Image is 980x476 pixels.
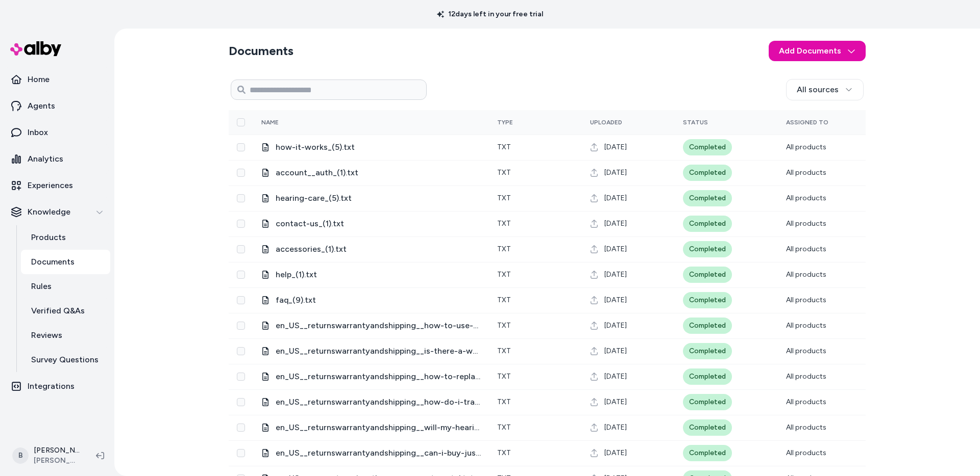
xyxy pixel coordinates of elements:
[6,439,88,472] button: B[PERSON_NAME][PERSON_NAME]
[34,456,80,466] span: [PERSON_NAME]
[276,243,481,255] span: accessories_(1).txt
[10,41,61,56] img: alby Logo
[31,256,75,268] p: Documents
[786,168,826,177] span: All products
[604,346,627,356] span: [DATE]
[786,372,826,381] span: All products
[261,218,481,230] div: contact-us_(1).txt
[28,206,70,218] p: Knowledge
[21,225,110,250] a: Products
[261,243,481,255] div: accessories_(1).txt
[786,143,826,151] span: All products
[21,274,110,299] a: Rules
[237,194,245,202] button: Select row
[683,368,732,385] div: Completed
[497,270,511,279] span: txt
[786,423,826,432] span: All products
[4,120,110,145] a: Inbox
[497,296,511,304] span: txt
[786,79,864,100] button: All sources
[31,280,52,293] p: Rules
[604,397,627,407] span: [DATE]
[31,354,99,366] p: Survey Questions
[683,343,732,359] div: Completed
[276,447,481,459] span: en_US__returnswarrantyandshipping__can-i-buy-just-one-hearing-aid.txt
[237,424,245,432] button: Select row
[604,422,627,433] span: [DATE]
[786,245,826,253] span: All products
[276,345,481,357] span: en_US__returnswarrantyandshipping__is-there-a-way-to-expedite-my-order.txt
[237,398,245,406] button: Select row
[497,168,511,177] span: txt
[786,194,826,202] span: All products
[786,119,828,126] span: Assigned To
[683,445,732,461] div: Completed
[604,142,627,152] span: [DATE]
[261,345,481,357] div: en_US__returnswarrantyandshipping__is-there-a-way-to-expedite-my-order.txt
[683,119,708,126] span: Status
[497,245,511,253] span: txt
[604,372,627,382] span: [DATE]
[497,143,511,151] span: txt
[604,270,627,280] span: [DATE]
[261,269,481,281] div: help_(1).txt
[261,421,481,434] div: en_US__returnswarrantyandshipping__will-my-hearing-aids-arrive-in-time-for-orientation-what-if-th...
[276,371,481,383] span: en_US__returnswarrantyandshipping__how-to-replace-broken-lost-or-damaged-parts.txt
[28,126,48,139] p: Inbox
[237,143,245,151] button: Select row
[497,219,511,228] span: txt
[769,41,866,61] button: Add Documents
[497,119,513,126] span: Type
[237,271,245,279] button: Select row
[497,372,511,381] span: txt
[604,193,627,203] span: [DATE]
[276,396,481,408] span: en_US__returnswarrantyandshipping__how-do-i-track-my-order.txt
[786,448,826,457] span: All products
[4,67,110,92] a: Home
[497,194,511,202] span: txt
[261,167,481,179] div: account__auth_(1).txt
[683,139,732,155] div: Completed
[261,447,481,459] div: en_US__returnswarrantyandshipping__can-i-buy-just-one-hearing-aid.txt
[237,347,245,355] button: Select row
[276,269,481,281] span: help_(1).txt
[4,173,110,198] a: Experiences
[604,448,627,458] span: [DATE]
[683,267,732,283] div: Completed
[604,244,627,254] span: [DATE]
[229,43,293,59] h2: Documents
[276,421,481,434] span: en_US__returnswarrantyandshipping__will-my-hearing-aids-arrive-in-time-for-orientation-what-if-th...
[21,299,110,323] a: Verified Q&As
[261,320,481,332] div: en_US__returnswarrantyandshipping__how-to-use-coupons-or-codes-even-if-they-go-missing.txt
[683,216,732,232] div: Completed
[786,219,826,228] span: All products
[261,371,481,383] div: en_US__returnswarrantyandshipping__how-to-replace-broken-lost-or-damaged-parts.txt
[4,94,110,118] a: Agents
[31,329,62,341] p: Reviews
[237,169,245,177] button: Select row
[31,231,66,244] p: Products
[276,141,481,153] span: how-it-works_(5).txt
[683,394,732,410] div: Completed
[31,305,85,317] p: Verified Q&As
[261,396,481,408] div: en_US__returnswarrantyandshipping__how-do-i-track-my-order.txt
[497,423,511,432] span: txt
[431,9,549,19] p: 12 days left in your free trial
[786,321,826,330] span: All products
[21,348,110,372] a: Survey Questions
[786,398,826,406] span: All products
[261,294,481,306] div: faq_(9).txt
[28,380,75,392] p: Integrations
[683,190,732,206] div: Completed
[590,119,622,126] span: Uploaded
[28,179,73,192] p: Experiences
[237,449,245,457] button: Select row
[276,192,481,204] span: hearing-care_(5).txt
[237,118,245,126] button: Select all
[786,296,826,304] span: All products
[683,241,732,257] div: Completed
[786,270,826,279] span: All products
[4,374,110,399] a: Integrations
[497,347,511,355] span: txt
[28,100,55,112] p: Agents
